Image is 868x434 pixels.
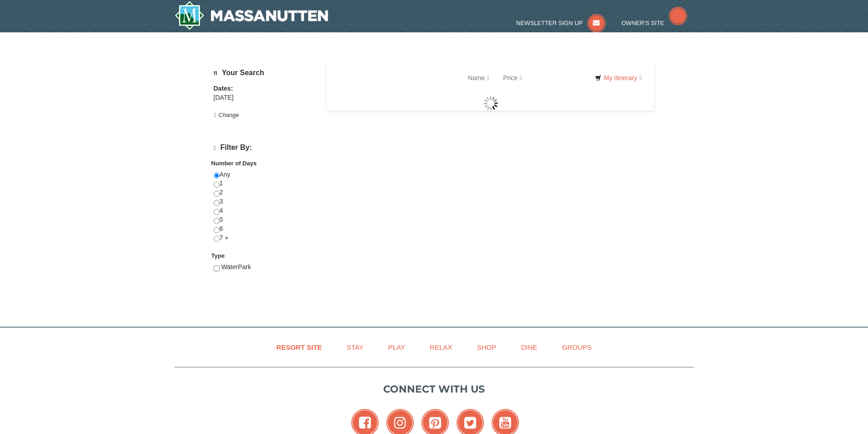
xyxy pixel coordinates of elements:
[214,93,315,102] div: [DATE]
[516,20,583,26] span: Newsletter Sign Up
[496,69,529,87] a: Price
[221,263,251,271] span: WaterPark
[214,170,315,252] div: Any 1 2 3 4 5 6 7 +
[211,252,225,259] strong: Type
[214,143,315,152] h4: Filter By:
[621,20,664,26] span: Owner's Site
[483,96,498,111] img: wait gif
[214,69,315,77] h5: Your Search
[265,337,334,357] a: Resort Site
[175,1,329,30] a: Massanutten Resort
[589,71,647,85] a: My Itinerary
[466,337,508,357] a: Shop
[550,337,603,357] a: Groups
[461,69,496,87] a: Name
[509,337,549,357] a: Dine
[335,337,375,357] a: Stay
[175,382,694,397] p: Connect with us
[621,20,687,26] a: Owner's Site
[418,337,463,357] a: Relax
[214,110,240,120] button: Change
[516,20,606,26] a: Newsletter Sign Up
[377,337,416,357] a: Play
[214,85,233,92] strong: Dates:
[211,160,257,167] strong: Number of Days
[175,1,329,30] img: Massanutten Resort Logo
